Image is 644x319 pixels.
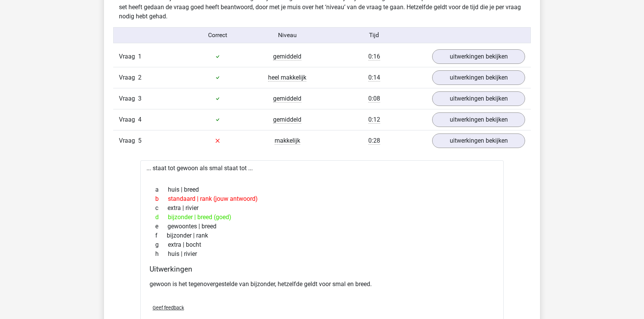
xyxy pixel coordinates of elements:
[368,74,380,81] span: 0:14
[155,203,168,213] span: c
[119,73,138,82] span: Vraag
[150,265,494,273] h4: Uitwerkingen
[153,305,184,311] span: Geef feedback
[183,31,253,40] div: Correct
[150,185,494,194] div: huis | breed
[150,203,494,213] div: extra | rivier
[155,185,168,194] span: a
[268,74,306,81] span: heel makkelijk
[138,74,141,81] span: 2
[119,115,138,124] span: Vraag
[252,31,322,40] div: Niveau
[275,137,300,145] span: makkelijk
[119,136,138,145] span: Vraag
[273,53,301,60] span: gemiddeld
[432,91,525,106] a: uitwerkingen bekijken
[368,95,380,103] span: 0:08
[138,53,141,60] span: 1
[432,133,525,148] a: uitwerkingen bekijken
[273,116,301,124] span: gemiddeld
[150,222,494,231] div: gewoontes | breed
[155,194,168,203] span: b
[150,280,494,289] p: gewoon is het tegenovergestelde van bijzonder, hetzelfde geldt voor smal en breed.
[155,240,168,249] span: g
[273,95,301,103] span: gemiddeld
[155,213,168,222] span: d
[119,52,138,61] span: Vraag
[432,49,525,64] a: uitwerkingen bekijken
[150,240,494,249] div: extra | bocht
[155,222,168,231] span: e
[150,194,494,203] div: standaard | rank (jouw antwoord)
[368,53,380,60] span: 0:16
[322,31,426,40] div: Tijd
[155,249,168,259] span: h
[138,137,141,144] span: 5
[432,112,525,127] a: uitwerkingen bekijken
[119,94,138,103] span: Vraag
[150,231,494,240] div: bijzonder | rank
[138,116,141,123] span: 4
[150,213,494,222] div: bijzonder | breed (goed)
[368,137,380,145] span: 0:28
[432,70,525,85] a: uitwerkingen bekijken
[368,116,380,124] span: 0:12
[155,231,167,240] span: f
[138,95,141,102] span: 3
[150,249,494,259] div: huis | rivier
